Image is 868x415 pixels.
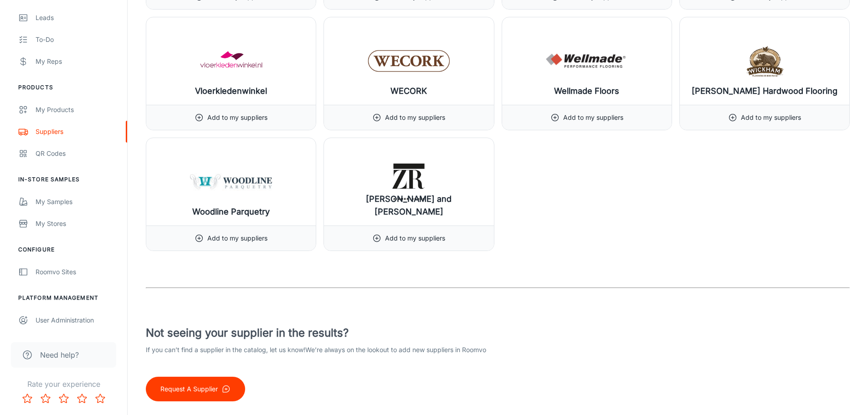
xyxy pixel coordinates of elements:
[36,56,118,67] div: My Reps
[36,13,118,23] div: Leads
[146,325,498,341] h4: Not seeing your supplier in the results?
[368,164,450,200] img: Zimmer and Rohde
[190,43,272,79] img: Vloerkledenwinkel
[36,105,118,115] div: My Products
[160,384,218,394] p: Request A Supplier
[190,164,272,200] img: Woodline Parquetry
[18,389,36,408] button: Rate 1 star
[385,113,445,123] p: Add to my suppliers
[546,43,628,79] img: Wellmade Floors
[195,85,267,97] h6: Vloerkledenwinkel
[390,85,427,97] h6: WECORK
[36,315,118,325] div: User Administration
[741,113,801,123] p: Add to my suppliers
[36,389,55,408] button: Rate 2 star
[207,233,267,243] p: Add to my suppliers
[36,35,118,45] div: To-do
[146,345,498,355] p: If you can’t find a supplier in the catalog, let us know! We’re always on the lookout to add new ...
[331,193,486,218] h6: [PERSON_NAME] and [PERSON_NAME]
[385,233,445,243] p: Add to my suppliers
[192,205,270,218] h6: Woodline Parquetry
[368,43,450,79] img: WECORK
[563,113,623,123] p: Add to my suppliers
[36,219,118,229] div: My Stores
[724,43,806,79] img: Wickham Hardwood Flooring
[207,113,267,123] p: Add to my suppliers
[36,149,118,159] div: QR Codes
[554,85,619,97] h6: Wellmade Floors
[146,377,245,401] button: Request A Supplier
[73,389,91,408] button: Rate 4 star
[36,127,118,137] div: Suppliers
[55,389,73,408] button: Rate 3 star
[7,379,120,389] p: Rate your experience
[692,85,837,97] h6: [PERSON_NAME] Hardwood Flooring
[36,197,118,207] div: My Samples
[40,349,79,360] span: Need help?
[36,267,118,277] div: Roomvo Sites
[91,389,109,408] button: Rate 5 star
